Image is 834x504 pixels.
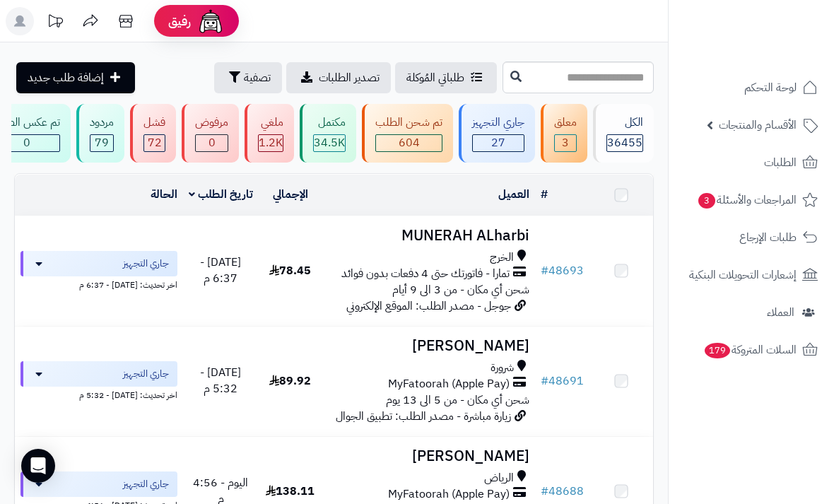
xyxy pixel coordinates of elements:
h3: MUNERAH ALharbi [328,228,529,244]
div: جاري التجهيز [472,115,524,131]
span: العملاء [767,303,794,322]
h3: [PERSON_NAME] [328,448,529,464]
span: شرورة [491,360,514,376]
a: إضافة طلب جديد [16,62,135,93]
span: # [541,373,548,389]
span: 89.92 [269,373,311,389]
a: مردود 79 [74,104,127,163]
a: ملغي 1.2K [242,104,297,163]
h3: [PERSON_NAME] [328,338,529,354]
span: 0 [196,135,228,151]
a: طلبات الإرجاع [677,221,826,254]
img: logo-2.png [738,38,821,68]
div: مكتمل [313,115,346,131]
div: الكل [606,115,643,131]
div: تم شحن الطلب [375,115,442,131]
span: شحن أي مكان - من 3 الى 9 أيام [392,281,529,298]
span: 34.5K [314,135,345,151]
a: العميل [498,186,529,203]
a: فشل 72 [127,104,179,163]
div: 34479 [314,135,345,151]
span: طلبات الإرجاع [739,228,797,247]
span: السلات المتروكة [703,340,797,360]
span: زيارة مباشرة - مصدر الطلب: تطبيق الجوال [336,408,511,425]
span: الطلبات [764,153,797,172]
div: معلق [554,115,577,131]
span: إضافة طلب جديد [28,69,104,86]
a: #48693 [541,262,584,279]
a: تصدير الطلبات [286,62,391,93]
div: اخر تحديث: [DATE] - 6:37 م [20,276,177,291]
a: لوحة التحكم [677,71,826,105]
a: #48691 [541,373,584,389]
a: طلباتي المُوكلة [395,62,497,93]
a: العملاء [677,295,826,329]
a: جاري التجهيز 27 [456,104,538,163]
span: MyFatoorah (Apple Pay) [388,486,510,503]
span: [DATE] - 5:32 م [200,364,241,397]
span: 78.45 [269,262,311,279]
span: MyFatoorah (Apple Pay) [388,376,510,392]
span: # [541,483,548,500]
span: شحن أي مكان - من 5 الى 13 يوم [386,392,529,409]
a: الكل36455 [590,104,657,163]
div: 1166 [259,135,283,151]
span: 138.11 [266,483,315,500]
div: اخر تحديث: [DATE] - 5:32 م [20,387,177,402]
a: تحديثات المنصة [37,7,73,39]
span: 604 [376,135,442,151]
a: الإجمالي [273,186,308,203]
a: مرفوض 0 [179,104,242,163]
span: تصفية [244,69,271,86]
div: مرفوض [195,115,228,131]
a: # [541,186,548,203]
span: الأقسام والمنتجات [719,115,797,135]
a: الطلبات [677,146,826,180]
span: جوجل - مصدر الطلب: الموقع الإلكتروني [346,298,511,315]
span: 36455 [607,135,642,151]
span: 179 [705,343,730,358]
div: Open Intercom Messenger [21,449,55,483]
span: 27 [473,135,524,151]
span: الرياض [484,470,514,486]
a: إشعارات التحويلات البنكية [677,258,826,292]
span: المراجعات والأسئلة [697,190,797,210]
span: # [541,262,548,279]
span: 72 [144,135,165,151]
span: [DATE] - 6:37 م [200,254,241,287]
a: السلات المتروكة179 [677,333,826,367]
img: ai-face.png [196,7,225,35]
span: 3 [698,193,715,209]
a: مكتمل 34.5K [297,104,359,163]
span: الخرج [490,250,514,266]
span: 3 [555,135,576,151]
a: تاريخ الطلب [189,186,253,203]
a: الحالة [151,186,177,203]
a: معلق 3 [538,104,590,163]
div: مردود [90,115,114,131]
span: 79 [90,135,113,151]
span: جاري التجهيز [123,367,169,381]
span: جاري التجهيز [123,477,169,491]
a: تم شحن الطلب 604 [359,104,456,163]
span: لوحة التحكم [744,78,797,98]
span: طلباتي المُوكلة [406,69,464,86]
span: جاري التجهيز [123,257,169,271]
button: تصفية [214,62,282,93]
span: تصدير الطلبات [319,69,380,86]
div: فشل [143,115,165,131]
span: إشعارات التحويلات البنكية [689,265,797,285]
div: ملغي [258,115,283,131]
span: رفيق [168,13,191,30]
span: تمارا - فاتورتك حتى 4 دفعات بدون فوائد [341,266,510,282]
a: المراجعات والأسئلة3 [677,183,826,217]
a: #48688 [541,483,584,500]
span: 1.2K [259,135,283,151]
